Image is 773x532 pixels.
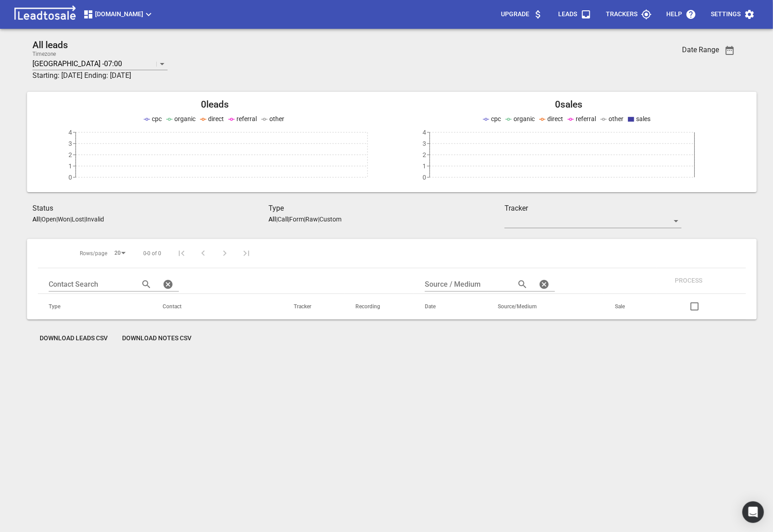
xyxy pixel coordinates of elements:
p: Form [289,216,304,223]
aside: All [32,216,40,223]
button: [DOMAIN_NAME] [79,5,158,23]
button: Date Range [719,40,741,61]
tspan: 2 [423,151,426,158]
p: Help [666,10,682,19]
span: other [269,115,284,122]
h3: Date Range [682,45,719,54]
p: Invalid [86,216,104,223]
h2: All leads [32,40,623,51]
p: [GEOGRAPHIC_DATA] -07:00 [32,59,122,69]
p: Call [277,216,288,223]
h2: 0 sales [392,99,746,110]
tspan: 1 [423,162,426,170]
p: Lost [72,216,84,223]
span: Download Leads CSV [40,334,108,343]
img: logo [11,5,79,23]
span: other [609,115,623,122]
aside: All [268,216,276,223]
span: [DOMAIN_NAME] [83,9,154,20]
span: | [318,216,319,223]
p: Raw [305,216,318,223]
span: | [40,216,41,223]
tspan: 2 [68,151,72,158]
span: direct [208,115,224,122]
button: Download Notes CSV [115,330,199,347]
tspan: 4 [68,129,72,136]
span: | [84,216,86,223]
span: | [70,216,72,223]
p: Upgrade [501,10,529,19]
p: Open [41,216,56,223]
span: | [304,216,305,223]
h3: Tracker [505,203,682,214]
p: Won [58,216,70,223]
p: Settings [711,10,741,19]
span: | [56,216,58,223]
tspan: 1 [68,162,72,170]
h3: Starting: [DATE] Ending: [DATE] [32,70,623,81]
tspan: 3 [423,140,426,147]
span: referral [576,115,596,122]
h3: Status [32,203,268,214]
span: direct [547,115,563,122]
th: Source/Medium [487,294,605,320]
th: Type [38,294,152,320]
span: 0-0 of 0 [143,250,162,257]
tspan: 4 [423,129,426,136]
div: 20 [111,247,129,259]
span: Download Notes CSV [122,334,191,343]
span: organic [514,115,535,122]
th: Contact [152,294,283,320]
label: Timezone [32,51,56,57]
tspan: 3 [68,140,72,147]
p: Leads [558,10,577,19]
span: Rows/page [80,250,107,257]
th: Sale [604,294,657,320]
th: Date [414,294,487,320]
p: Custom [319,216,341,223]
span: sales [636,115,650,122]
h2: 0 leads [38,99,392,110]
span: cpc [152,115,162,122]
th: Recording [345,294,414,320]
span: | [276,216,277,223]
span: cpc [491,115,501,122]
p: Trackers [606,10,637,19]
div: Open Intercom Messenger [742,501,764,523]
tspan: 0 [423,174,426,181]
th: Tracker [283,294,345,320]
span: | [288,216,289,223]
button: Download Leads CSV [32,330,115,347]
span: organic [174,115,196,122]
h3: Type [268,203,505,214]
span: referral [236,115,257,122]
tspan: 0 [68,174,72,181]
